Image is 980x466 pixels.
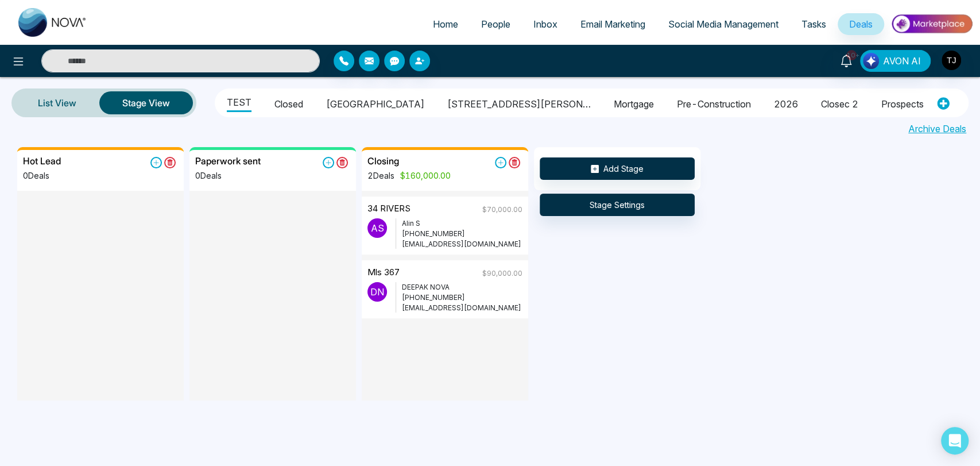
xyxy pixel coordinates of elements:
li: Prospects [881,93,924,112]
span: Email Marketing [580,18,645,30]
span: $160,000.00 [394,171,451,180]
a: Inbox [522,13,569,35]
span: 10+ [846,50,857,60]
a: Social Media Management [657,13,790,35]
button: Stage Settings [540,194,695,216]
p: Mls 367 [367,266,400,282]
a: Email Marketing [569,13,657,35]
a: Deals [838,13,884,35]
a: List View [15,89,99,117]
span: AVON AI [883,54,921,68]
p: [PHONE_NUMBER] [402,229,522,239]
li: TEST [227,91,251,112]
span: Social Media Management [668,18,778,30]
li: Closed [274,93,303,112]
span: Deals [849,18,873,30]
p: 0 Deals [23,170,61,182]
li: closec 2 [821,93,858,112]
span: Tasks [801,18,826,30]
p: 2 Deals [367,170,451,182]
p: [EMAIL_ADDRESS][DOMAIN_NAME] [402,303,522,313]
p: 0 Deals [195,170,261,182]
p: [PHONE_NUMBER] [402,292,522,303]
img: Market-place.gif [890,11,973,37]
a: Archive Deals [908,122,966,136]
h5: Paperwork sent [195,156,261,167]
button: Add Stage [540,157,695,180]
span: Home [433,18,458,30]
span: People [481,18,510,30]
a: Tasks [790,13,838,35]
li: Mortgage [614,93,654,112]
p: D N [367,282,387,302]
p: A S [367,218,387,238]
a: 10+ [832,50,860,70]
p: [EMAIL_ADDRESS][DOMAIN_NAME] [402,239,522,249]
p: Alin S [402,218,522,229]
li: 2026 [774,93,798,112]
button: Stage View [99,91,193,114]
h5: Closing [367,156,399,167]
span: Inbox [533,18,557,30]
p: $70,000.00 [482,205,522,215]
p: $90,000.00 [482,268,522,279]
li: [STREET_ADDRESS][PERSON_NAME] [447,93,591,112]
img: Nova CRM Logo [18,8,87,37]
img: Lead Flow [863,53,879,69]
li: [GEOGRAPHIC_DATA] [326,93,424,112]
img: User Avatar [942,51,961,70]
p: DEEPAK NOVA [402,282,522,292]
button: AVON AI [860,50,931,72]
div: Open Intercom Messenger [941,427,969,455]
p: 34 RIVERS [367,202,410,218]
li: pre-construction [677,93,751,112]
a: Home [421,13,470,35]
a: People [470,13,522,35]
h5: Hot Lead [23,156,61,167]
